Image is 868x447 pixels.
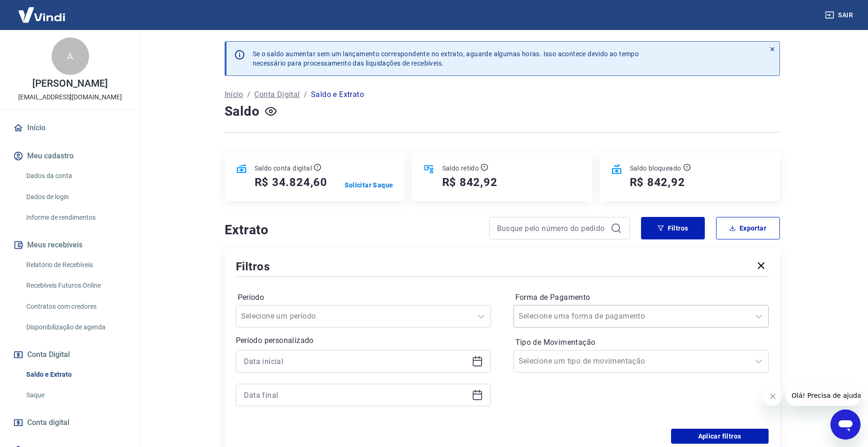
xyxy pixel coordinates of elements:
[11,344,129,365] button: Conta Digital
[23,297,129,316] a: Contratos com credores
[6,7,79,14] span: Olá! Precisa de ajuda?
[225,102,260,121] h4: Saldo
[716,217,780,239] button: Exportar
[11,412,129,433] a: Conta digital
[23,208,129,227] a: Informe de rendimentos
[304,89,307,100] p: /
[442,164,479,173] p: Saldo retido
[23,365,129,384] a: Saldo e Extrato
[52,37,89,75] div: A
[786,385,860,406] iframe: Mensagem da empresa
[823,7,857,24] button: Sair
[497,221,607,235] input: Busque pelo número do pedido
[23,166,129,186] a: Dados da conta
[236,259,271,274] h5: Filtros
[345,180,393,190] a: Solicitar Saque
[630,175,685,190] h5: R$ 842,92
[255,164,312,173] p: Saldo conta digital
[11,235,129,255] button: Meus recebíveis
[442,175,498,190] h5: R$ 842,92
[630,164,681,173] p: Saldo bloqueado
[23,255,129,275] a: Relatório de Recebíveis
[11,0,72,29] img: Vindi
[23,187,129,207] a: Dados de login
[32,79,107,89] p: [PERSON_NAME]
[238,292,489,303] label: Período
[763,387,782,406] iframe: Fechar mensagem
[225,89,243,100] a: Início
[236,335,491,346] p: Período personalizado
[830,410,860,440] iframe: Botão para abrir a janela de mensagens
[23,318,129,337] a: Disponibilização de agenda
[27,416,69,429] span: Conta digital
[244,388,468,402] input: Data final
[254,89,300,100] a: Conta Digital
[244,354,468,368] input: Data inicial
[18,92,122,102] p: [EMAIL_ADDRESS][DOMAIN_NAME]
[23,386,129,405] a: Saque
[311,89,364,100] p: Saldo e Extrato
[641,217,705,239] button: Filtros
[11,146,129,166] button: Meu cadastro
[23,276,129,295] a: Recebíveis Futuros Online
[253,49,639,68] p: Se o saldo aumentar sem um lançamento correspondente no extrato, aguarde algumas horas. Isso acon...
[225,221,478,239] h4: Extrato
[515,337,767,348] label: Tipo de Movimentação
[671,429,769,444] button: Aplicar filtros
[11,118,129,138] a: Início
[515,292,767,303] label: Forma de Pagamento
[255,175,328,190] h5: R$ 34.824,60
[247,89,250,100] p: /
